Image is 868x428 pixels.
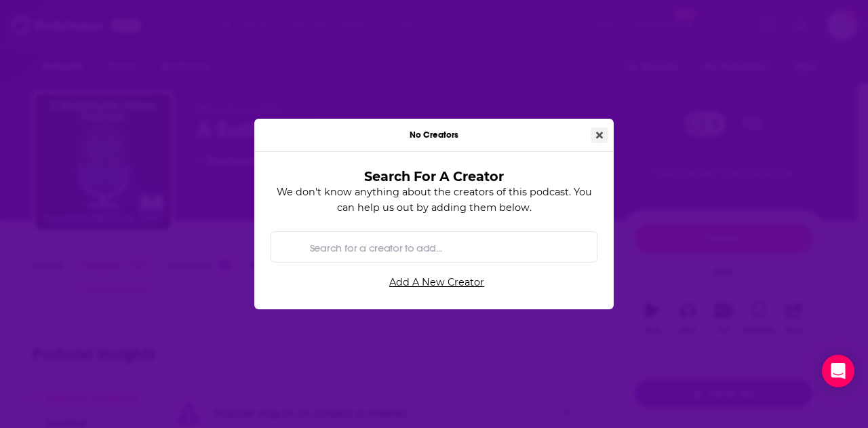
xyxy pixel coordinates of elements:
[304,232,586,262] input: Search for a creator to add...
[271,184,597,215] p: We don't know anything about the creators of this podcast. You can help us out by adding them below.
[254,119,614,152] div: No Creators
[276,271,597,293] a: Add A New Creator
[271,231,597,262] div: Search by entity type
[822,355,854,387] div: Open Intercom Messenger
[591,128,608,143] button: Close
[292,168,576,184] h3: Search For A Creator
